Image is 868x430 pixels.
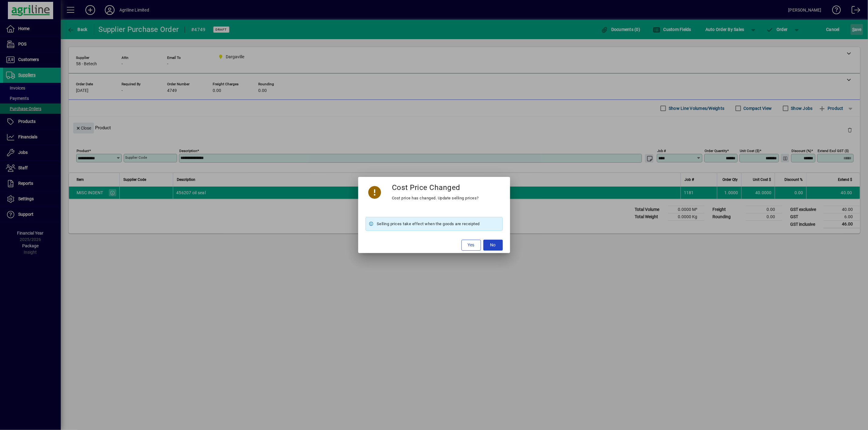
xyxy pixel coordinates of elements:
[377,220,480,228] span: Selling prices take effect when the goods are receipted
[392,195,479,202] div: Cost price has changed. Update selling prices?
[490,242,496,248] span: No
[468,242,475,248] span: Yes
[461,240,481,251] button: Yes
[483,240,503,251] button: No
[392,183,460,192] h3: Cost Price Changed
